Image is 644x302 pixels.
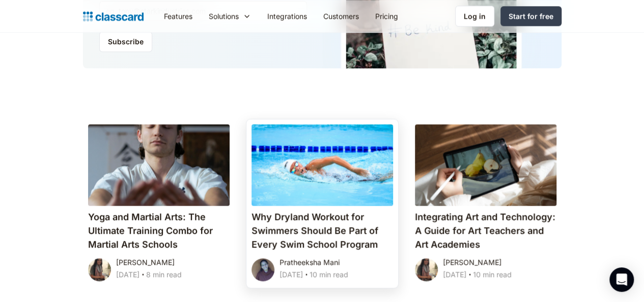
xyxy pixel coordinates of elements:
[116,268,139,281] div: [DATE]
[473,268,512,281] div: 10 min read
[609,267,634,292] div: Open Intercom Messenger
[443,268,466,281] div: [DATE]
[99,32,152,52] input: Subscribe
[259,5,315,28] a: Integrations
[279,256,340,268] div: Pratheeksha Mani
[455,6,494,26] a: Log in
[367,5,406,28] a: Pricing
[415,210,556,251] h4: Integrating Art and Technology: A Guide for Art Teachers and Art Academies
[464,11,486,21] div: Log in
[146,268,182,281] div: 8 min read
[500,6,562,26] a: Start for free
[246,119,398,288] a: Why Dryland Workout for Swimmers Should Be Part of Every Swim School ProgramPratheeksha Mani[DATE...
[88,210,230,251] h4: Yoga and Martial Arts: The Ultimate Training Combo for Martial Arts Schools
[443,256,501,268] div: [PERSON_NAME]
[83,119,235,288] a: Yoga and Martial Arts: The Ultimate Training Combo for Martial Arts Schools[PERSON_NAME][DATE]‧8 ...
[279,268,303,281] div: [DATE]
[466,268,473,283] div: ‧
[509,11,553,21] div: Start for free
[303,268,310,283] div: ‧
[83,9,144,23] a: home
[251,210,393,251] h4: Why Dryland Workout for Swimmers Should Be Part of Every Swim School Program
[156,5,201,28] a: Features
[310,268,348,281] div: 10 min read
[139,268,146,283] div: ‧
[410,119,562,288] a: Integrating Art and Technology: A Guide for Art Teachers and Art Academies[PERSON_NAME][DATE]‧10 ...
[315,5,367,28] a: Customers
[201,5,259,28] div: Solutions
[116,256,175,268] div: [PERSON_NAME]
[209,11,239,21] div: Solutions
